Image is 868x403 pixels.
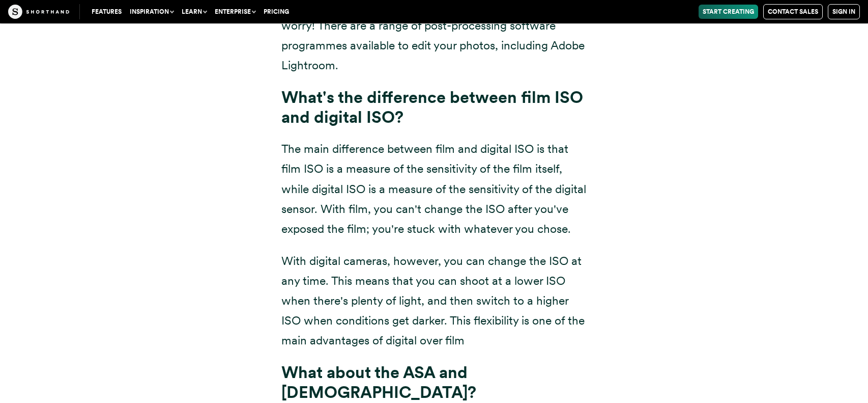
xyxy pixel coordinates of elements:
strong: What's the difference between film ISO and digital ISO? [281,87,583,127]
button: Learn [178,5,211,19]
button: Inspiration [126,5,178,19]
p: With digital cameras, however, you can change the ISO at any time. This means that you can shoot ... [281,251,587,351]
button: Enterprise [211,5,259,19]
a: Contact Sales [763,4,823,19]
p: The main difference between film and digital ISO is that film ISO is a measure of the sensitivity... [281,139,587,238]
a: Pricing [259,5,293,19]
img: The Craft [8,5,69,19]
a: Features [88,5,126,19]
a: Sign in [828,4,860,19]
strong: What about the ASA and [DEMOGRAPHIC_DATA]? [281,362,476,402]
a: Start Creating [699,5,758,19]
